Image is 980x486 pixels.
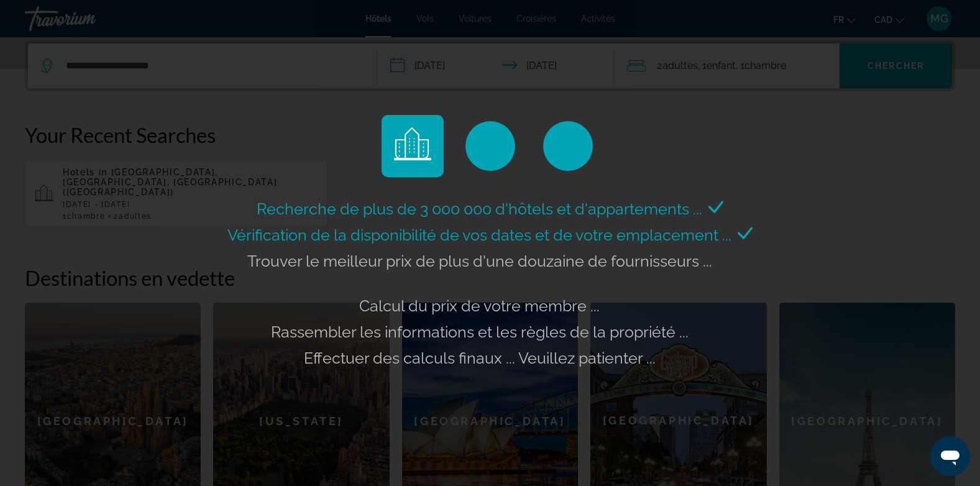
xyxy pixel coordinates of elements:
span: Recherche de plus de 3 000 000 d'hôtels et d'appartements ... [257,199,702,218]
span: Calcul du prix de votre membre ... [359,296,600,315]
span: Rassembler les informations et les règles de la propriété ... [271,323,689,341]
span: Trouver le meilleur prix de plus d'une douzaine de fournisseurs ... [247,252,712,270]
span: Vérification de la disponibilité de vos dates et de votre emplacement ... [227,226,731,244]
iframe: Bouton de lancement de la fenêtre de messagerie [930,436,970,476]
span: Effectuer des calculs finaux ... Veuillez patienter ... [304,349,656,367]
